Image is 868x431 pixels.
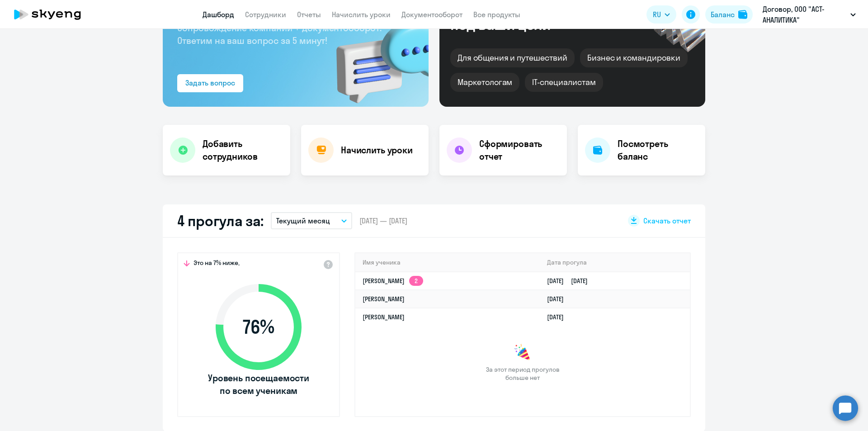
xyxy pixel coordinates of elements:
p: Договор, ООО "АСТ-АНАЛИТИКА" [763,4,847,25]
h4: Начислить уроки [341,144,413,156]
button: Текущий месяц [271,212,352,229]
span: [DATE] — [DATE] [359,216,407,226]
a: [DATE] [547,313,571,321]
h4: Сформировать отчет [479,137,560,163]
span: Уровень посещаемости по всем ученикам [207,372,311,397]
th: Имя ученика [355,253,540,272]
button: Балансbalance [705,5,753,24]
a: Отчеты [297,10,321,19]
div: Курсы английского под ваши цели [450,1,605,32]
img: congrats [514,344,532,362]
button: RU [646,5,676,24]
div: Для общения и путешествий [450,48,575,67]
a: [PERSON_NAME] [363,313,405,321]
span: Скачать отчет [643,216,691,226]
h2: 4 прогула за: [177,212,264,230]
a: Документооборот [401,10,462,19]
button: Задать вопрос [177,74,243,92]
h4: Посмотреть баланс [618,137,698,163]
div: Задать вопрос [185,77,235,88]
span: Это на 7% ниже, [193,259,240,270]
h4: Добавить сотрудников [203,137,283,163]
a: [DATE] [547,295,571,303]
div: IT-специалистам [525,73,603,92]
th: Дата прогула [540,253,690,272]
span: За этот период прогулов больше нет [485,365,561,382]
span: 76 % [207,316,311,338]
a: Дашборд [203,10,234,19]
button: Договор, ООО "АСТ-АНАЛИТИКА" [758,4,860,25]
span: RU [653,9,661,20]
div: Маркетологам [450,73,519,92]
img: bg-img [323,5,429,107]
a: Все продукты [473,10,520,19]
a: [DATE][DATE] [547,277,595,285]
p: Текущий месяц [276,215,330,226]
app-skyeng-badge: 2 [409,276,423,286]
img: balance [738,10,747,19]
a: Сотрудники [245,10,286,19]
a: [PERSON_NAME]2 [363,277,423,285]
a: Начислить уроки [332,10,391,19]
div: Баланс [711,9,735,20]
div: Бизнес и командировки [580,48,688,67]
a: [PERSON_NAME] [363,295,405,303]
